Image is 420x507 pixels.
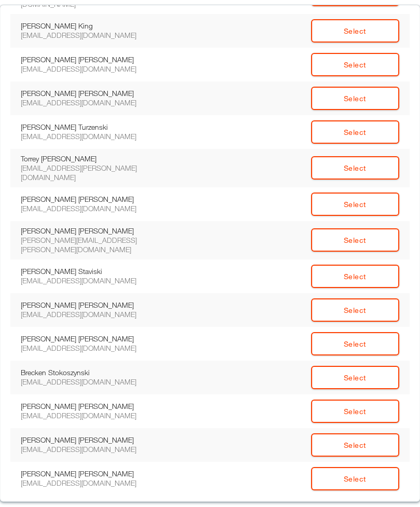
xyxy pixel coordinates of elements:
div: [PERSON_NAME] [PERSON_NAME] [21,55,161,64]
a: Select [311,400,399,423]
div: [EMAIL_ADDRESS][DOMAIN_NAME] [21,98,161,107]
div: Brecken Stokoszynski [21,368,161,377]
div: [EMAIL_ADDRESS][DOMAIN_NAME] [21,411,161,420]
div: [PERSON_NAME] [PERSON_NAME] [21,300,161,310]
div: [PERSON_NAME] [PERSON_NAME] [21,195,161,204]
div: [EMAIL_ADDRESS][DOMAIN_NAME] [21,64,161,74]
a: Select [311,120,399,144]
div: Torrey [PERSON_NAME] [21,154,161,163]
a: Select [311,156,399,180]
a: Select [311,298,399,322]
div: [PERSON_NAME] King [21,21,161,31]
div: [PERSON_NAME] [PERSON_NAME] [21,402,161,411]
div: [EMAIL_ADDRESS][DOMAIN_NAME] [21,344,161,353]
a: Select [311,53,399,76]
div: [EMAIL_ADDRESS][DOMAIN_NAME] [21,132,161,141]
div: [EMAIL_ADDRESS][DOMAIN_NAME] [21,445,161,454]
a: Select [311,265,399,288]
div: [EMAIL_ADDRESS][DOMAIN_NAME] [21,204,161,213]
a: Select [311,433,399,457]
div: [PERSON_NAME] Staviski [21,267,161,276]
div: [PERSON_NAME][EMAIL_ADDRESS][PERSON_NAME][DOMAIN_NAME] [21,236,161,254]
div: [PERSON_NAME] [PERSON_NAME] [21,334,161,344]
div: [PERSON_NAME] [PERSON_NAME] [21,226,161,236]
a: Select [311,332,399,355]
a: Select [311,19,399,43]
div: [PERSON_NAME] [PERSON_NAME] [21,89,161,98]
a: Select [311,228,399,252]
a: Select [311,467,399,490]
div: [EMAIL_ADDRESS][DOMAIN_NAME] [21,478,161,488]
div: [EMAIL_ADDRESS][PERSON_NAME][DOMAIN_NAME] [21,163,161,182]
div: [PERSON_NAME] Turzenski [21,122,161,132]
div: [EMAIL_ADDRESS][DOMAIN_NAME] [21,31,161,40]
div: [PERSON_NAME] [PERSON_NAME] [21,469,161,478]
a: Select [311,366,399,389]
div: [EMAIL_ADDRESS][DOMAIN_NAME] [21,310,161,319]
div: [EMAIL_ADDRESS][DOMAIN_NAME] [21,377,161,387]
div: [EMAIL_ADDRESS][DOMAIN_NAME] [21,276,161,285]
div: [PERSON_NAME] [PERSON_NAME] [21,435,161,445]
a: Select [311,193,399,216]
a: Select [311,87,399,110]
